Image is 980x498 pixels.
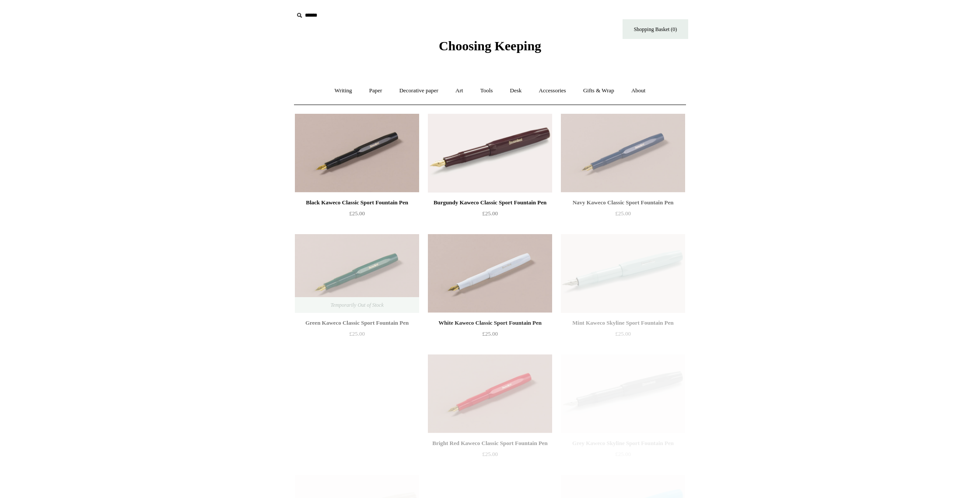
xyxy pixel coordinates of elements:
[428,234,552,313] a: White Kaweco Classic Sport Fountain Pen White Kaweco Classic Sport Fountain Pen
[428,114,552,193] a: Burgundy Kaweco Classic Sport Fountain Pen Burgundy Kaweco Classic Sport Fountain Pen
[327,79,360,102] a: Writing
[575,79,622,102] a: Gifts & Wrap
[482,451,498,457] span: £25.00
[297,197,417,208] div: Black Kaweco Classic Sport Fountain Pen
[428,354,552,433] a: Bright Red Kaweco Classic Sport Fountain Pen Bright Red Kaweco Classic Sport Fountain Pen
[295,318,419,354] a: Green Kaweco Classic Sport Fountain Pen £25.00
[430,197,550,208] div: Burgundy Kaweco Classic Sport Fountain Pen
[531,79,574,102] a: Accessories
[623,19,688,39] a: Shopping Basket (0)
[561,197,685,233] a: Navy Kaweco Classic Sport Fountain Pen £25.00
[428,114,552,193] img: Burgundy Kaweco Classic Sport Fountain Pen
[295,234,419,313] img: Green Kaweco Classic Sport Fountain Pen
[502,79,530,102] a: Desk
[349,210,365,217] span: £25.00
[563,318,683,328] div: Mint Kaweco Skyline Sport Fountain Pen
[428,318,552,354] a: White Kaweco Classic Sport Fountain Pen £25.00
[561,318,685,354] a: Mint Kaweco Skyline Sport Fountain Pen £25.00
[295,234,419,313] a: Green Kaweco Classic Sport Fountain Pen Green Kaweco Classic Sport Fountain Pen Temporarily Out o...
[482,330,498,337] span: £25.00
[448,79,471,102] a: Art
[297,318,417,328] div: Green Kaweco Classic Sport Fountain Pen
[563,438,683,449] div: Grey Kaweco Skyline Sport Fountain Pen
[561,114,685,193] a: Navy Kaweco Classic Sport Fountain Pen Navy Kaweco Classic Sport Fountain Pen
[439,46,541,52] a: Choosing Keeping
[295,114,419,193] img: Black Kaweco Classic Sport Fountain Pen
[439,39,541,53] span: Choosing Keeping
[482,210,498,217] span: £25.00
[561,354,685,433] img: Grey Kaweco Skyline Sport Fountain Pen
[561,354,685,433] a: Grey Kaweco Skyline Sport Fountain Pen Grey Kaweco Skyline Sport Fountain Pen
[561,234,685,313] img: Mint Kaweco Skyline Sport Fountain Pen
[623,79,654,102] a: About
[349,330,365,337] span: £25.00
[472,79,501,102] a: Tools
[295,197,419,233] a: Black Kaweco Classic Sport Fountain Pen £25.00
[561,234,685,313] a: Mint Kaweco Skyline Sport Fountain Pen Mint Kaweco Skyline Sport Fountain Pen
[392,79,446,102] a: Decorative paper
[430,318,550,328] div: White Kaweco Classic Sport Fountain Pen
[615,210,631,217] span: £25.00
[295,114,419,193] a: Black Kaweco Classic Sport Fountain Pen Black Kaweco Classic Sport Fountain Pen
[615,451,631,457] span: £25.00
[428,234,552,313] img: White Kaweco Classic Sport Fountain Pen
[361,79,390,102] a: Paper
[615,330,631,337] span: £25.00
[561,114,685,193] img: Navy Kaweco Classic Sport Fountain Pen
[428,197,552,233] a: Burgundy Kaweco Classic Sport Fountain Pen £25.00
[430,438,550,449] div: Bright Red Kaweco Classic Sport Fountain Pen
[428,438,552,474] a: Bright Red Kaweco Classic Sport Fountain Pen £25.00
[561,438,685,474] a: Grey Kaweco Skyline Sport Fountain Pen £25.00
[428,354,552,433] img: Bright Red Kaweco Classic Sport Fountain Pen
[563,197,683,208] div: Navy Kaweco Classic Sport Fountain Pen
[322,297,392,313] span: Temporarily Out of Stock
